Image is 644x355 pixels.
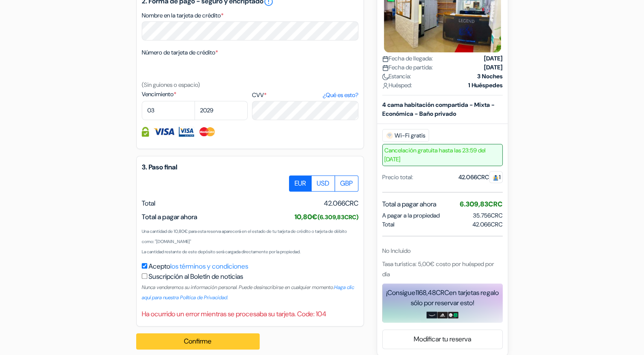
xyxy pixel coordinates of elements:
[382,101,495,117] b: 4 cama habitación compartida - Mixta - Económica - Baño privado
[252,91,358,100] label: CVV
[468,81,503,90] strong: 1 Huéspedes
[382,54,433,63] span: Fecha de llegada:
[382,173,413,182] div: Precio total:
[437,312,448,318] img: adidas-card.png
[136,333,260,349] button: Confirme
[477,72,503,81] strong: 3 Noches
[492,175,499,181] img: guest.svg
[489,171,503,183] span: 1
[382,72,411,81] span: Estancia:
[484,63,503,72] strong: [DATE]
[382,65,389,71] img: calendar.svg
[335,175,358,192] label: GBP
[382,63,433,72] span: Fecha de partida:
[382,288,503,308] div: ¡Consigue en tarjetas regalo sólo por reservar esto!
[458,173,503,182] div: 42.066CRC
[311,175,335,192] label: USD
[142,127,149,137] img: Información de la Tarjeta de crédito totalmente protegida y encriptada
[289,175,312,192] label: EUR
[382,199,436,209] span: Total a pagar ahora
[382,144,503,166] span: Cancelación gratuita hasta las 23:59 del [DATE]
[426,312,437,318] img: amazon-card-no-text.png
[142,309,358,319] div: Ha ocurrido un error mientras se procesaba su tarjeta. Code: 104
[142,249,301,255] small: La cantidad restante de este depósito será cargada directamente por la propiedad.
[142,199,155,208] span: Total
[382,246,503,255] div: No Incluido
[322,91,358,100] a: ¿Qué es esto?
[295,212,358,221] span: 10,80€
[383,331,502,347] a: Modificar tu reserva
[142,48,218,57] label: Número de tarjeta de crédito
[324,198,358,209] span: 42.066CRC
[142,90,248,99] label: Vencimiento
[484,54,503,63] strong: [DATE]
[142,81,200,89] small: (Sin guiones o espacio)
[386,132,393,139] img: free_wifi.svg
[142,229,347,244] small: Una cantidad de 10,80€ para esta reserva aparecerá en el estado de tu tarjeta de crédito o tarjet...
[382,211,440,220] span: A pagar a la propiedad
[382,81,412,90] span: Huésped:
[170,262,248,271] a: los términos y condiciones
[142,284,354,301] small: Nunca venderemos su información personal. Puede desinscribirse en cualquier momento.
[382,74,389,80] img: moon.svg
[382,83,389,89] img: user_icon.svg
[382,129,429,142] span: Wi-Fi gratis
[142,284,354,301] a: Haga clic aquí para nuestra Política de Privacidad.
[149,261,248,272] label: Acepto
[473,212,503,219] span: 35.756CRC
[198,127,216,137] img: Master Card
[318,213,358,221] small: (6.309,83CRC)
[415,288,449,297] span: 1168,48CRC
[179,127,194,137] img: Visa Electron
[448,312,458,318] img: uber-uber-eats-card.png
[142,212,197,221] span: Total a pagar ahora
[289,175,358,192] div: Basic radio toggle button group
[149,272,243,282] label: Suscripción al Boletín de noticias
[382,260,494,278] span: Tasa turística: 5,00€ costo por huésped por día
[460,200,503,209] span: 6.309,83CRC
[382,56,389,62] img: calendar.svg
[382,220,395,229] span: Total
[153,127,175,137] img: Visa
[142,163,358,171] h5: 3. Paso final
[472,220,503,229] span: 42.066CRC
[142,11,223,20] label: Nombre en la tarjeta de crédito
